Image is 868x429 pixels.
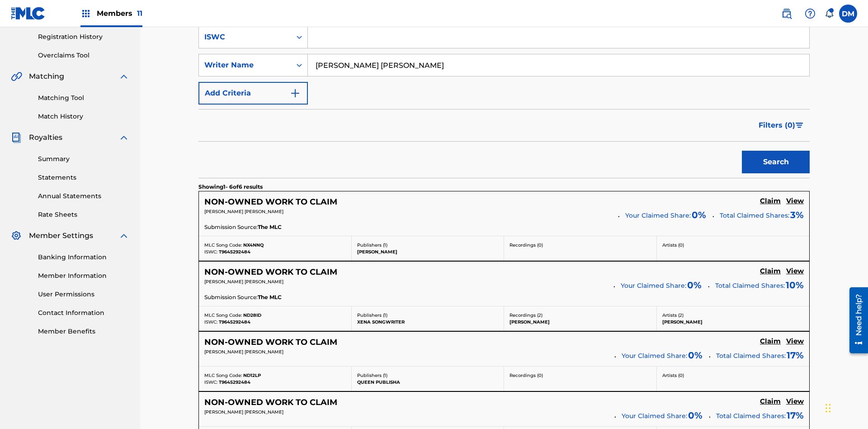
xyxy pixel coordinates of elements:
[38,51,129,60] a: Overclaims Tool
[742,151,810,173] button: Search
[357,319,499,325] p: XENA SONGWRITER
[198,26,810,178] form: Search Form
[243,372,261,378] span: ND12LP
[692,208,706,222] span: 0 %
[622,411,687,421] span: Your Claimed Share:
[118,230,129,241] img: expand
[38,308,129,318] a: Contact Information
[687,278,702,292] span: 0 %
[662,372,804,379] p: Artists ( 0 )
[38,271,129,281] a: Member Information
[622,351,687,361] span: Your Claimed Share:
[204,60,286,71] div: Writer Name
[204,319,217,325] span: ISWC:
[823,386,868,429] iframe: Chat Widget
[38,93,129,103] a: Matching Tool
[38,173,129,182] a: Statements
[805,8,816,19] img: help
[790,208,804,222] span: 3 %
[759,120,795,131] span: Filters ( 0 )
[357,242,499,248] p: Publishers ( 1 )
[787,409,804,422] span: 17 %
[198,183,263,191] p: Showing 1 - 6 of 6 results
[219,379,250,385] span: T9645292484
[801,5,819,23] div: Help
[786,397,804,406] h5: View
[826,395,831,422] div: Drag
[688,409,703,422] span: 0 %
[204,197,337,207] h5: NON-OWNED WORK TO CLAIM
[204,249,217,255] span: ISWC:
[38,191,129,201] a: Annual Statements
[839,5,857,23] div: User Menu
[258,223,282,231] span: The MLC
[760,197,781,205] h5: Claim
[720,211,789,219] span: Total Claimed Shares:
[357,372,499,379] p: Publishers ( 1 )
[204,349,283,355] span: [PERSON_NAME] [PERSON_NAME]
[781,8,792,19] img: search
[29,132,62,143] span: Royalties
[662,242,804,248] p: Artists ( 0 )
[786,278,804,292] span: 10 %
[258,293,282,301] span: The MLC
[204,337,337,348] h5: NON-OWNED WORK TO CLAIM
[118,71,129,82] img: expand
[219,319,250,325] span: T9645292484
[38,327,129,336] a: Member Benefits
[29,230,93,241] span: Member Settings
[118,132,129,143] img: expand
[137,9,142,18] span: 11
[243,242,264,248] span: NX4NNQ
[509,312,651,319] p: Recordings ( 2 )
[357,248,499,255] p: [PERSON_NAME]
[715,281,785,290] span: Total Claimed Shares:
[716,412,786,420] span: Total Claimed Shares:
[204,379,217,385] span: ISWC:
[621,281,686,291] span: Your Claimed Share:
[204,312,242,318] span: MLC Song Code:
[357,379,499,386] p: QUEEN PUBLISHA
[509,372,651,379] p: Recordings ( 0 )
[787,348,804,362] span: 17 %
[753,114,810,137] button: Filters (0)
[38,112,129,121] a: Match History
[29,71,64,82] span: Matching
[80,8,91,19] img: Top Rightsholders
[204,209,283,214] span: [PERSON_NAME] [PERSON_NAME]
[11,7,46,20] img: MLC Logo
[760,337,781,346] h5: Claim
[688,348,703,362] span: 0 %
[716,352,786,360] span: Total Claimed Shares:
[204,279,283,285] span: [PERSON_NAME] [PERSON_NAME]
[786,197,804,207] a: View
[38,290,129,299] a: User Permissions
[38,154,129,164] a: Summary
[760,397,781,406] h5: Claim
[38,210,129,219] a: Rate Sheets
[11,230,22,241] img: Member Settings
[786,337,804,347] a: View
[825,9,834,18] div: Notifications
[843,284,868,358] iframe: Resource Center
[243,312,261,318] span: ND28ID
[778,5,796,23] a: Public Search
[204,293,258,301] span: Submission Source:
[786,197,804,205] h5: View
[198,82,308,105] button: Add Criteria
[760,267,781,276] h5: Claim
[38,253,129,262] a: Banking Information
[662,312,804,319] p: Artists ( 2 )
[786,267,804,276] h5: View
[38,32,129,42] a: Registration History
[662,319,804,325] p: [PERSON_NAME]
[625,211,691,220] span: Your Claimed Share:
[204,409,283,415] span: [PERSON_NAME] [PERSON_NAME]
[204,32,286,43] div: ISWC
[786,397,804,407] a: View
[11,132,22,143] img: Royalties
[204,223,258,231] span: Submission Source:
